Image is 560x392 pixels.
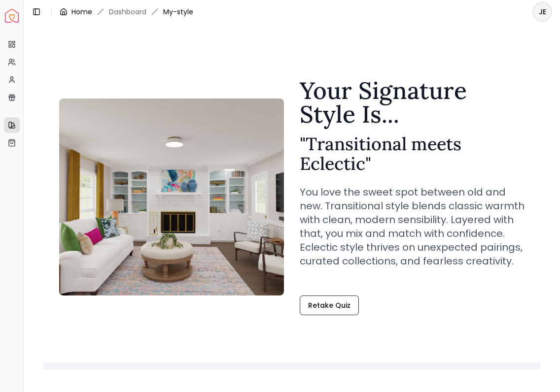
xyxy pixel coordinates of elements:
p: You love the sweet spot between old and new. Transitional style blends classic warmth with clean,... [300,185,525,268]
a: Retake Quiz [300,295,359,315]
a: Home [71,7,92,17]
span: JE [533,3,551,21]
h1: Your Signature Style Is... [300,79,525,126]
img: Spacejoy Logo [5,9,19,23]
button: JE [532,2,552,22]
a: Dashboard [109,7,146,17]
nav: breadcrumb [60,7,193,17]
a: Spacejoy [5,9,19,23]
img: Transitional meets Eclectic Style Example [59,98,284,295]
span: My-style [163,7,193,17]
h2: " Transitional meets Eclectic " [300,134,525,173]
